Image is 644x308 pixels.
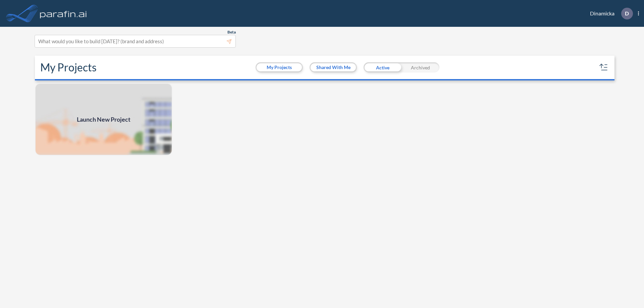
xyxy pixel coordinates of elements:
[580,8,639,19] div: Dinamicka
[35,83,172,156] a: Launch New Project
[257,63,302,71] button: My Projects
[35,83,172,156] img: add
[401,62,439,72] div: Archived
[625,10,629,16] p: D
[227,29,236,35] span: Beta
[364,62,401,72] div: Active
[77,115,130,124] span: Launch New Project
[39,7,88,20] img: logo
[40,61,97,74] h2: My Projects
[598,62,609,73] button: sort
[311,63,356,71] button: Shared With Me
